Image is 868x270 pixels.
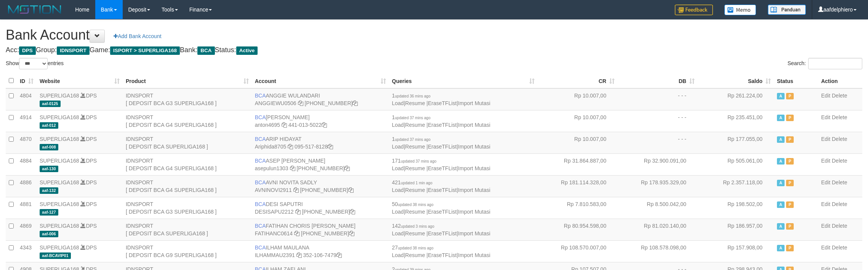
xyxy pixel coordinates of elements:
a: SUPERLIGA168 [40,179,79,185]
span: | | | [392,158,490,171]
a: SUPERLIGA168 [40,201,79,207]
a: FATIHANC0614 [255,230,293,236]
th: Website: activate to sort column ascending [37,73,123,88]
a: Load [392,165,404,171]
td: 4886 [17,175,37,197]
td: Rp 10.007,00 [538,88,618,110]
a: Copy 4062281875 to clipboard [344,165,350,171]
a: EraseTFList [428,209,456,215]
a: Copy 0955178128 to clipboard [328,144,333,150]
a: AVNINOVI2911 [255,187,292,193]
td: 4881 [17,197,37,219]
a: SUPERLIGA168 [40,114,79,120]
td: Rp 157.908,00 [698,240,774,262]
a: SUPERLIGA168 [40,223,79,229]
span: BCA [255,136,266,142]
a: Edit [821,201,830,207]
a: Edit [821,223,830,229]
a: Ariphida8705 [255,144,287,150]
td: Rp 32.900.091,00 [618,153,698,175]
a: Import Mutasi [458,230,490,236]
a: Copy 3521067479 to clipboard [336,252,342,258]
a: EraseTFList [428,230,456,236]
a: Import Mutasi [458,122,490,128]
td: 4343 [17,240,37,262]
span: | | | [392,136,490,150]
td: Rp 8.500.042,00 [618,197,698,219]
img: Button%20Memo.svg [724,5,756,15]
span: Active [236,46,258,55]
a: Import Mutasi [458,144,490,150]
span: aaf-132 [40,187,58,194]
span: Active [777,201,785,208]
label: Search: [788,58,862,69]
a: Copy asepulun1303 to clipboard [290,165,295,171]
span: 171 [392,158,437,164]
a: Import Mutasi [458,165,490,171]
td: DPS [37,219,123,240]
a: Delete [832,93,847,99]
td: IDNSPORT [ DEPOSIT BCA G9 SUPERLIGA168 ] [123,240,252,262]
td: Rp 235.451,00 [698,110,774,132]
td: IDNSPORT [ DEPOSIT BCA G4 SUPERLIGA168 ] [123,110,252,132]
span: | | | [392,93,490,106]
span: ISPORT > SUPERLIGA168 [110,46,180,55]
span: BCA [255,179,266,185]
a: anton4695 [255,122,280,128]
a: asepulun1303 [255,165,288,171]
th: ID: activate to sort column ascending [17,73,37,88]
span: Active [777,180,785,186]
a: Resume [405,230,425,236]
span: aaf-130 [40,166,58,172]
a: EraseTFList [428,252,456,258]
td: Rp 261.224,00 [698,88,774,110]
td: Rp 2.357.118,00 [698,175,774,197]
span: Active [777,136,785,143]
td: 4870 [17,132,37,153]
a: Copy 4062281727 to clipboard [349,230,354,236]
a: Delete [832,244,847,251]
a: Copy AVNINOVI2911 to clipboard [293,187,299,193]
a: Delete [832,136,847,142]
a: Delete [832,114,847,120]
td: 4914 [17,110,37,132]
span: BCA [255,223,266,229]
a: Load [392,230,404,236]
span: 27 [392,244,434,251]
a: Copy ILHAMMAU2391 to clipboard [296,252,302,258]
a: Copy 4410135022 to clipboard [322,122,327,128]
td: DPS [37,197,123,219]
a: SUPERLIGA168 [40,136,79,142]
td: Rp 108.578.098,00 [618,240,698,262]
span: Active [777,158,785,165]
td: ARIP HIDAYAT 095-517-8128 [252,132,389,153]
a: Load [392,122,404,128]
span: updated 38 mins ago [398,203,433,207]
td: 4869 [17,219,37,240]
span: Paused [786,115,794,121]
span: Paused [786,158,794,165]
th: Status [774,73,818,88]
span: 421 [392,179,432,185]
span: 1 [392,114,431,120]
span: aaf-127 [40,209,58,216]
a: EraseTFList [428,122,456,128]
a: Resume [405,122,425,128]
span: | | | [392,201,490,215]
td: 4804 [17,88,37,110]
a: ANGGIEWU0506 [255,100,296,106]
span: updated 36 mins ago [395,94,430,98]
a: DESISAPU2212 [255,209,294,215]
a: Delete [832,179,847,185]
th: Saldo: activate to sort column ascending [698,73,774,88]
span: BCA [255,158,266,164]
th: Product: activate to sort column ascending [123,73,252,88]
span: Paused [786,223,794,230]
h4: Acc: Group: Game: Bank: Status: [6,46,862,54]
span: BCA [255,244,266,251]
td: DPS [37,240,123,262]
td: Rp 505.061,00 [698,153,774,175]
a: Copy ANGGIEWU0506 to clipboard [298,100,303,106]
a: Resume [405,209,425,215]
td: - - - [618,110,698,132]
